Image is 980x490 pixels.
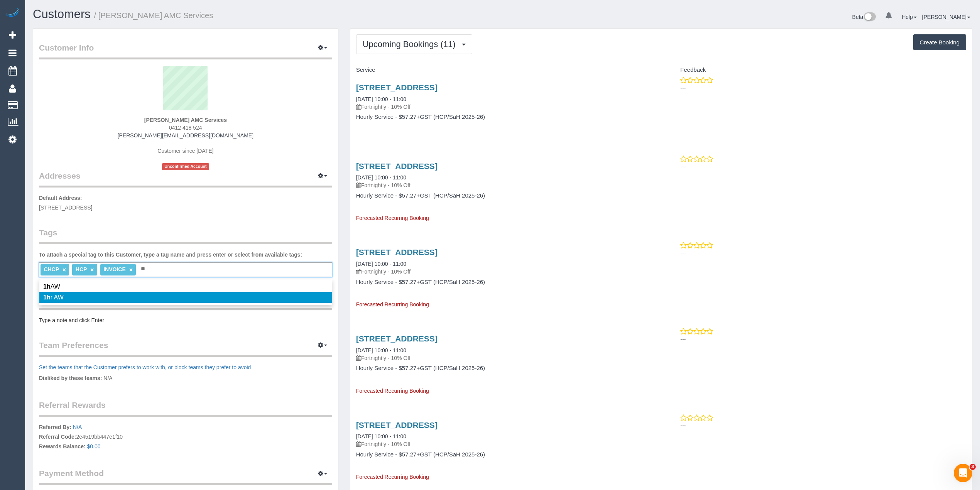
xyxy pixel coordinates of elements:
[356,215,429,221] span: Forecasted Recurring Booking
[39,194,82,202] label: Default Address:
[667,67,966,73] h4: Feedback
[39,443,86,450] label: Rewards Balance:
[94,11,213,20] small: / [PERSON_NAME] AMC Services
[356,388,429,394] span: Forecasted Recurring Booking
[680,84,966,92] p: ---
[39,433,76,441] label: Referral Code:
[356,440,656,448] p: Fortnightly - 10% Off
[356,451,656,458] h4: Hourly Service - $57.27+GST (HCP/SaH 2025-26)
[356,279,656,286] h4: Hourly Service - $57.27+GST (HCP/SaH 2025-26)
[356,347,406,353] a: [DATE] 10:00 - 11:00
[356,334,438,343] a: [STREET_ADDRESS]
[356,301,429,308] span: Forecasted Recurring Booking
[356,365,656,372] h4: Hourly Service - $57.27+GST (HCP/SaH 2025-26)
[356,193,656,199] h4: Hourly Service - $57.27+GST (HCP/SaH 2025-26)
[363,39,460,49] span: Upcoming Bookings (11)
[954,464,972,482] iframe: Intercom live chat
[356,162,438,171] a: [STREET_ADDRESS]
[144,117,227,123] strong: [PERSON_NAME] AMC Services
[680,335,966,343] p: ---
[39,399,332,417] legend: Referral Rewards
[39,468,332,485] legend: Payment Method
[43,294,51,301] em: 1h
[680,163,966,171] p: ---
[43,294,64,301] span: r AW
[356,174,406,181] a: [DATE] 10:00 - 11:00
[356,83,438,92] a: [STREET_ADDRESS]
[852,14,876,20] a: Beta
[970,464,976,470] span: 3
[39,204,92,211] span: [STREET_ADDRESS]
[39,340,332,357] legend: Team Preferences
[39,423,71,431] label: Referred By:
[356,474,429,480] span: Forecasted Recurring Booking
[356,261,406,267] a: [DATE] 10:00 - 11:00
[902,14,917,20] a: Help
[103,266,126,272] span: INVOICE
[356,421,438,429] a: [STREET_ADDRESS]
[39,42,332,59] legend: Customer Info
[39,251,302,259] label: To attach a special tag to this Customer, type a tag name and press enter or select from availabl...
[356,34,472,54] button: Upcoming Bookings (11)
[63,267,66,273] a: ×
[162,163,209,170] span: Unconfirmed Account
[356,67,656,73] h4: Service
[356,96,406,102] a: [DATE] 10:00 - 11:00
[43,283,60,290] span: AW
[39,227,332,244] legend: Tags
[39,364,251,370] a: Set the teams that the Customer prefers to work with, or block teams they prefer to avoid
[356,268,656,275] p: Fortnightly - 10% Off
[356,103,656,111] p: Fortnightly - 10% Off
[43,283,51,290] em: 1h
[356,354,656,362] p: Fortnightly - 10% Off
[33,7,91,21] a: Customers
[157,148,213,154] span: Customer since [DATE]
[129,267,133,273] a: ×
[39,423,332,452] p: 2e4519bb447e1f10
[356,114,656,120] h4: Hourly Service - $57.27+GST (HCP/SaH 2025-26)
[680,422,966,429] p: ---
[356,248,438,257] a: [STREET_ADDRESS]
[118,132,253,139] a: [PERSON_NAME][EMAIL_ADDRESS][DOMAIN_NAME]
[922,14,970,20] a: [PERSON_NAME]
[169,125,202,131] span: 0412 418 524
[73,424,82,430] a: N/A
[39,316,332,324] pre: Type a note and click Enter
[76,266,87,272] span: HCP
[103,375,112,381] span: N/A
[680,249,966,257] p: ---
[863,12,876,22] img: New interface
[356,433,406,439] a: [DATE] 10:00 - 11:00
[356,181,656,189] p: Fortnightly - 10% Off
[87,443,101,449] a: $0.00
[90,267,94,273] a: ×
[5,8,20,19] img: Automaid Logo
[44,266,59,272] span: CHCP
[39,374,102,382] label: Disliked by these teams:
[913,34,966,51] button: Create Booking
